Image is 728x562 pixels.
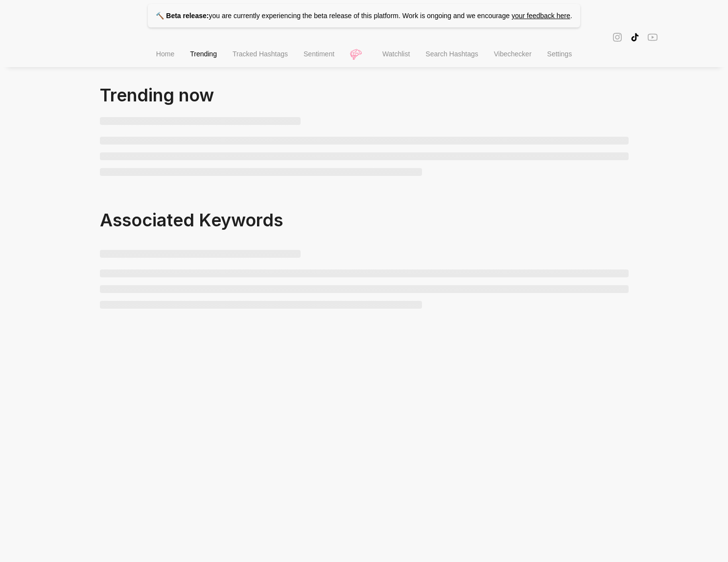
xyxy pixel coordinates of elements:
span: Search Hashtags [425,50,478,58]
span: Settings [547,50,572,58]
span: Trending [190,50,217,58]
span: Tracked Hashtags [233,50,288,58]
span: Associated Keywords [100,209,283,231]
a: your feedback here [512,12,570,20]
span: instagram [612,31,622,43]
span: youtube [648,31,658,43]
span: Home [156,50,174,58]
p: you are currently experiencing the beta release of this platform. Work is ongoing and we encourage . [148,4,580,27]
span: Watchlist [382,50,410,58]
span: Vibechecker [494,50,532,58]
span: Sentiment [304,50,334,58]
span: Trending now [100,84,214,106]
strong: 🔨 Beta release: [156,12,209,20]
